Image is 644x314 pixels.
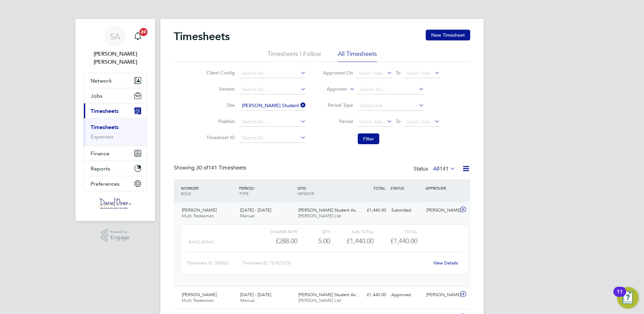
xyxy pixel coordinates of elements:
label: Period Type [323,102,353,108]
span: TYPE [239,191,249,196]
label: All [433,165,455,172]
input: Search for... [239,133,306,143]
label: Approver [317,86,347,93]
div: Charge rate [254,227,297,235]
div: QTY [297,227,330,235]
span: [PERSON_NAME] Student Ac… [298,207,360,213]
button: Preferences [84,176,147,191]
input: Search for... [358,85,424,94]
div: 5.00 [297,235,330,247]
div: Status [414,164,457,174]
span: Select date [406,119,430,125]
label: Vendor [204,86,235,92]
span: Manual [240,213,255,219]
span: Multi Tradesman [182,297,214,303]
nav: Main navigation [75,19,155,221]
span: [PERSON_NAME] [182,292,217,297]
span: VENDOR [297,191,314,196]
span: Select date [359,119,383,125]
span: Select date [359,70,383,76]
span: Preferences [91,181,120,187]
input: Search for... [239,69,306,78]
label: Timesheet ID [204,134,235,140]
div: Timesheet ID: TS1827628 [242,258,429,269]
label: Position [204,118,235,124]
input: Select one [358,101,424,111]
span: [PERSON_NAME] [182,207,217,213]
div: Submitted [389,205,424,216]
span: 30 of [196,164,208,171]
label: Approved On [323,70,353,76]
button: Reports [84,161,147,176]
a: Timesheets [91,124,119,130]
span: SA [110,32,120,41]
span: [DATE] - [DATE] [240,292,271,297]
span: Multi Tradesman [182,213,214,219]
div: £1,440.00 [354,289,389,301]
div: Sub Total [330,227,374,235]
button: Network [84,73,147,88]
span: Powered by [110,229,129,235]
span: £1,440.00 [390,237,417,245]
span: [PERSON_NAME] Ltd [298,213,341,219]
button: Open Resource Center, 11 new notifications [617,287,639,309]
input: Search for... [239,85,306,94]
li: All Timesheets [338,50,377,62]
span: Finance [91,150,109,157]
button: Filter [358,133,379,144]
span: Basic (£/day) [189,240,215,244]
div: SITE [296,182,354,199]
a: SA[PERSON_NAME] [PERSON_NAME] [84,26,147,66]
div: £1,440.00 [354,205,389,216]
label: Site [204,102,235,108]
a: View Details [433,260,458,266]
span: Manual [240,297,255,303]
span: Jobs [91,93,102,99]
a: 20 [131,26,144,47]
span: 20 [139,28,148,36]
span: [DATE] - [DATE] [240,207,271,213]
span: Samantha Ahmet [84,50,147,66]
div: [PERSON_NAME] [424,205,459,216]
a: Powered byEngage [101,229,130,242]
div: APPROVER [424,182,459,194]
span: TOTAL [373,185,385,191]
span: / [305,185,307,191]
span: Network [91,77,112,84]
span: Reports [91,165,110,172]
a: Expenses [91,133,114,140]
div: Approved [389,289,424,301]
button: Jobs [84,88,147,103]
a: Go to home page [84,198,147,209]
span: 141 Timesheets [196,164,246,171]
input: Search for... [239,101,306,111]
span: [PERSON_NAME] Ltd [298,297,341,303]
div: Showing [174,164,248,171]
div: £1,440.00 [330,235,374,247]
img: danielowen-logo-retina.png [98,198,132,209]
div: [PERSON_NAME] [424,289,459,301]
div: STATUS [389,182,424,194]
span: Timesheets [91,108,119,114]
span: / [198,185,199,191]
span: To [394,117,402,126]
span: 141 [440,165,449,172]
span: ROLE [181,191,191,196]
div: Total [374,227,417,235]
h2: Timesheets [174,30,230,43]
div: 11 [617,292,623,301]
input: Search for... [239,117,306,127]
button: New Timesheet [426,30,470,40]
div: Placement ID: 300563 [187,258,242,269]
li: Timesheets I Follow [267,50,321,62]
span: To [394,68,402,77]
div: Timesheets [84,118,147,146]
span: / [254,185,255,191]
label: Client Config [204,70,235,76]
button: Timesheets [84,103,147,118]
label: Period [323,118,353,124]
button: Finance [84,146,147,161]
span: [PERSON_NAME] Student Ac… [298,292,360,297]
div: PERIOD [237,182,296,199]
div: £288.00 [254,235,297,247]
